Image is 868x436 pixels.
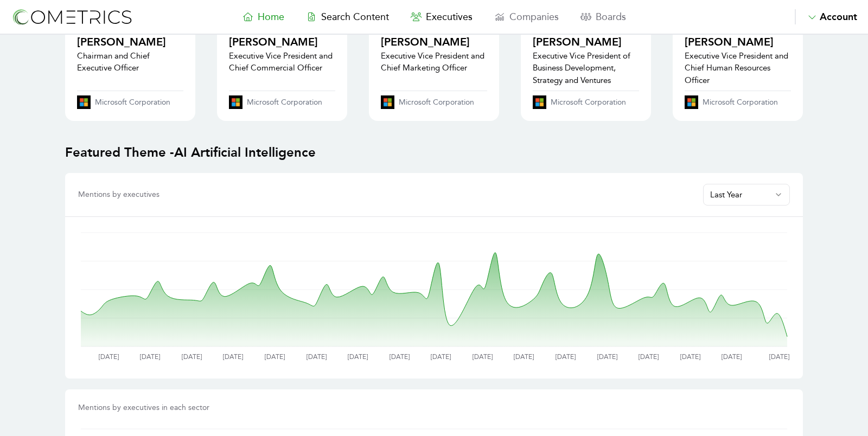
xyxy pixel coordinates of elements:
[399,97,474,108] p: Microsoft Corporation
[229,95,335,109] a: Microsoft Corporation
[78,189,699,200] p: Mentions by executives
[77,95,183,109] a: Microsoft Corporation
[229,50,335,74] p: Executive Vice President and Chief Commercial Officer
[820,11,857,23] span: Account
[381,95,394,109] img: company logo
[265,352,285,361] tspan: [DATE]
[295,9,400,24] a: Search Content
[483,9,570,24] a: Companies
[77,50,183,74] p: Chairman and Chief Executive Officer
[258,11,284,23] span: Home
[381,35,487,50] h2: [PERSON_NAME]
[431,352,451,361] tspan: [DATE]
[247,97,322,108] p: Microsoft Corporation
[11,7,133,27] img: logo-refresh-RPX2ODFg.svg
[426,11,473,23] span: Executives
[514,352,534,361] tspan: [DATE]
[703,184,790,206] button: Select a value
[685,95,698,109] img: company logo
[381,50,487,74] p: Executive Vice President and Chief Marketing Officer
[551,97,626,108] p: Microsoft Corporation
[348,352,368,361] tspan: [DATE]
[509,11,559,23] span: Companies
[77,95,91,109] img: company logo
[685,50,791,87] p: Executive Vice President and Chief Human Resources Officer
[722,352,742,361] tspan: [DATE]
[795,9,857,24] button: Account
[685,95,791,109] a: Microsoft Corporation
[182,352,202,361] tspan: [DATE]
[703,97,778,108] p: Microsoft Corporation
[597,352,617,361] tspan: [DATE]
[400,9,483,24] a: Executives
[390,352,410,361] tspan: [DATE]
[533,35,639,50] h2: [PERSON_NAME]
[78,402,790,413] p: Mentions by executives in each sector
[473,352,493,361] tspan: [DATE]
[140,352,160,361] tspan: [DATE]
[570,9,637,24] a: Boards
[229,95,242,109] img: company logo
[596,11,626,23] span: Boards
[95,97,170,108] p: Microsoft Corporation
[769,352,789,361] tspan: [DATE]
[680,352,700,361] tspan: [DATE]
[381,95,487,109] a: Microsoft Corporation
[232,9,295,24] a: Home
[77,35,183,50] h2: [PERSON_NAME]
[533,50,639,87] p: Executive Vice President of Business Development, Strategy and Ventures
[533,95,546,109] img: company logo
[229,35,335,50] h2: [PERSON_NAME]
[65,143,803,162] h1: Featured Theme - AI Artificial Intelligence
[533,95,639,109] a: Microsoft Corporation
[223,352,243,361] tspan: [DATE]
[685,35,791,50] h2: [PERSON_NAME]
[307,352,327,361] tspan: [DATE]
[556,352,576,361] tspan: [DATE]
[639,352,659,361] tspan: [DATE]
[99,352,119,361] tspan: [DATE]
[321,11,389,23] span: Search Content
